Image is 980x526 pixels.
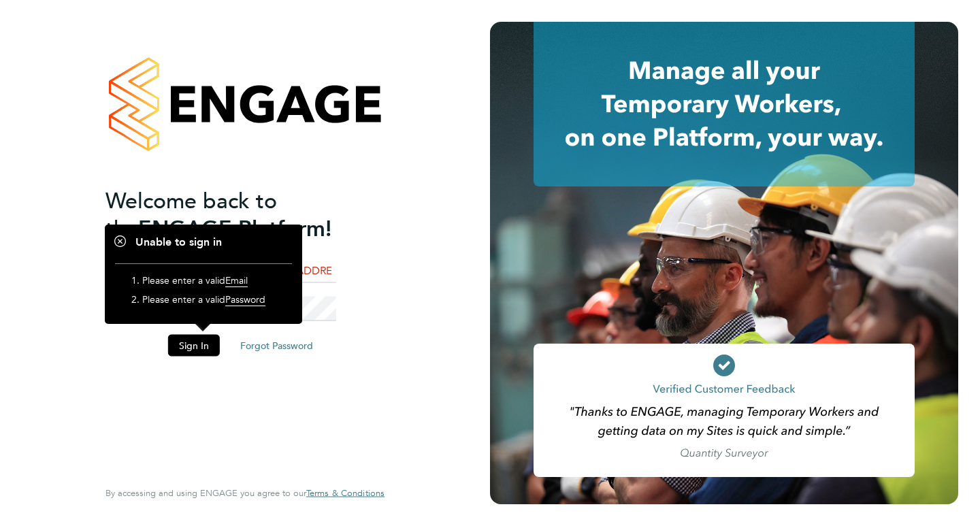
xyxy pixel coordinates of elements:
[306,488,385,499] a: Terms & Conditions
[105,186,371,242] h2: ENGAGE Platform!
[105,487,385,499] span: By accessing and using ENGAGE you agree to our
[142,293,278,312] li: Please enter a valid
[225,274,248,287] span: Email
[142,274,278,293] li: Please enter a valid
[115,235,292,250] h1: Unable to sign in
[225,293,265,306] span: Password
[168,335,220,357] button: Sign In
[306,487,385,499] span: Terms & Conditions
[229,335,324,357] button: Forgot Password
[105,187,277,242] span: Welcome back to the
